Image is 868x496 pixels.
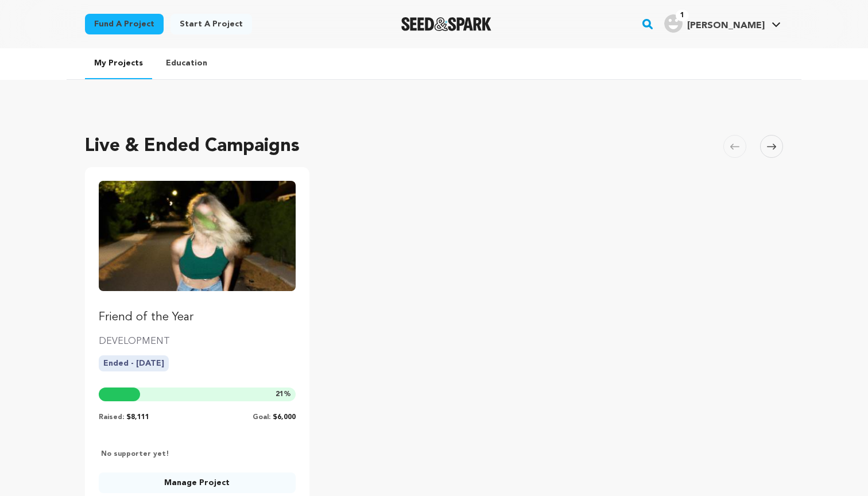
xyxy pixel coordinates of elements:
a: Natalie P.'s Profile [662,12,783,33]
p: DEVELOPMENT [99,335,296,348]
span: 21 [276,391,284,398]
a: Fund a project [85,14,164,34]
span: Natalie P.'s Profile [662,12,783,36]
img: user.png [664,14,683,33]
span: 1 [676,10,689,21]
p: No supporter yet! [99,449,169,459]
span: [PERSON_NAME] [687,21,765,30]
a: Seed&Spark Homepage [401,17,491,31]
span: Raised: [99,414,124,421]
a: My Projects [85,48,152,79]
span: Goal: [253,414,270,421]
span: % [276,390,291,399]
p: Friend of the Year [99,309,296,325]
span: $8,111 [126,414,149,421]
a: Manage Project [99,472,296,493]
div: Natalie P.'s Profile [664,14,765,33]
h2: Live & Ended Campaigns [85,133,300,160]
span: $6,000 [273,414,296,421]
a: Start a project [170,14,252,34]
p: Ended - [DATE] [99,355,169,371]
a: Fund Friend of the Year [99,181,296,325]
a: Education [157,48,216,78]
img: Seed&Spark Logo Dark Mode [401,17,491,31]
